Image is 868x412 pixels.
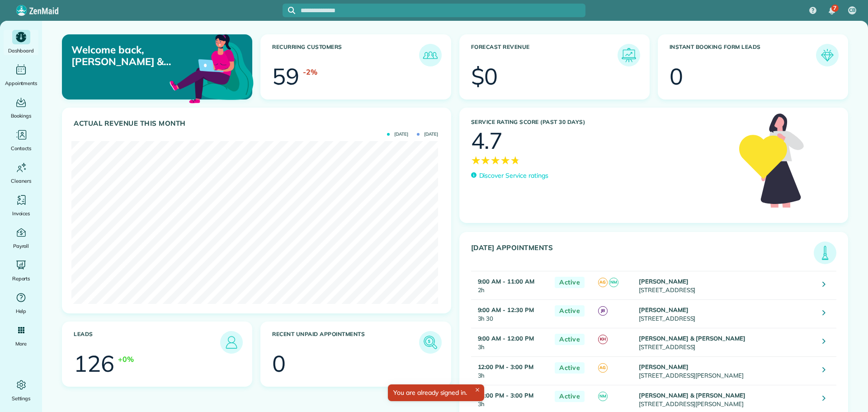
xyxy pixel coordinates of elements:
span: Reports [12,274,30,283]
strong: 9:00 AM - 11:00 AM [478,278,534,285]
h3: Instant Booking Form Leads [670,44,816,66]
span: Bookings [11,111,32,120]
a: Cleaners [4,160,38,185]
a: Contacts [4,128,38,153]
span: Active [555,362,585,374]
h3: [DATE] Appointments [471,244,814,264]
span: Settings [12,394,31,403]
div: -2% [303,66,317,77]
td: [STREET_ADDRESS] [637,271,816,299]
span: AG [598,278,608,287]
img: icon_todays_appointments-901f7ab196bb0bea1936b74009e4eb5ffbc2d2711fa7634e0d609ed5ef32b18b.png [816,244,834,262]
img: icon_forecast_revenue-8c13a41c7ed35a8dcfafea3cbb826a0462acb37728057bba2d056411b612bbbe.png [620,46,638,64]
span: KH [598,335,608,344]
span: 7 [833,5,836,12]
strong: 12:00 PM - 3:00 PM [478,363,533,370]
span: Active [555,277,585,288]
span: Active [555,391,585,402]
img: icon_leads-1bed01f49abd5b7fead27621c3d59655bb73ed531f8eeb49469d10e621d6b896.png [222,333,241,351]
strong: 9:00 AM - 12:00 PM [478,335,534,342]
span: CB [849,7,855,14]
a: Bookings [4,95,38,120]
div: 126 [74,352,114,375]
span: ★ [500,152,510,168]
span: [DATE] [387,132,408,137]
div: 0 [272,352,286,375]
td: 3h 30 [471,299,551,328]
h3: Forecast Revenue [471,44,618,66]
svg: Focus search [288,7,295,14]
a: Dashboard [4,30,38,55]
span: Active [555,334,585,345]
strong: 9:00 AM - 12:30 PM [478,306,534,313]
td: [STREET_ADDRESS] [637,299,816,328]
strong: [PERSON_NAME] [639,306,689,313]
h3: Recurring Customers [272,44,419,66]
span: Dashboard [8,46,34,55]
span: AG [598,363,608,373]
span: ★ [471,152,481,168]
a: Help [4,290,38,316]
a: Appointments [4,62,38,88]
td: [STREET_ADDRESS] [637,328,816,356]
div: 0 [670,65,683,88]
div: 4.7 [471,129,503,152]
span: Active [555,305,585,317]
span: Contacts [11,144,31,153]
span: Help [16,307,27,316]
span: ★ [481,152,491,168]
img: icon_recurring_customers-cf858462ba22bcd05b5a5880d41d6543d210077de5bb9ebc9590e49fd87d84ed.png [421,46,439,64]
span: NM [609,278,618,287]
img: icon_form_leads-04211a6a04a5b2264e4ee56bc0799ec3eb69b7e499cbb523a139df1d13a81ae0.png [818,46,836,64]
a: Invoices [4,193,38,218]
img: icon_unpaid_appointments-47b8ce3997adf2238b356f14209ab4cced10bd1f174958f3ca8f1d0dd7fffeee.png [421,333,439,351]
span: More [15,339,27,348]
span: Appointments [5,79,38,88]
span: [DATE] [417,132,438,137]
strong: [PERSON_NAME] & [PERSON_NAME] [639,392,745,399]
span: NM [598,392,608,401]
td: 3h [471,356,551,385]
strong: [PERSON_NAME] [639,363,689,370]
h3: Recent unpaid appointments [272,331,419,354]
div: +0% [118,354,134,365]
td: 2h [471,271,551,299]
button: Focus search [283,7,295,14]
span: Payroll [13,242,29,251]
span: JB [598,306,608,316]
a: Payroll [4,225,38,251]
div: 59 [272,65,299,88]
h3: Service Rating score (past 30 days) [471,119,730,125]
span: Cleaners [11,176,31,185]
strong: [PERSON_NAME] & [PERSON_NAME] [639,335,745,342]
td: 3h [471,328,551,356]
img: dashboard_welcome-42a62b7d889689a78055ac9021e634bf52bae3f8056760290aed330b23ab8690.png [168,24,255,112]
span: ★ [510,152,520,168]
p: Welcome back, [PERSON_NAME] & [PERSON_NAME]! [71,44,191,68]
h3: Actual Revenue this month [74,119,442,128]
strong: [PERSON_NAME] [639,278,689,285]
div: $0 [471,65,498,88]
a: Discover Service ratings [471,171,548,180]
a: Reports [4,258,38,283]
div: You are already signed in. [388,384,484,401]
span: Invoices [12,209,30,218]
span: ★ [491,152,500,168]
a: Settings [4,378,38,403]
p: Discover Service ratings [479,171,548,180]
h3: Leads [74,331,220,354]
div: 7 unread notifications [822,1,841,21]
td: [STREET_ADDRESS][PERSON_NAME] [637,356,816,385]
strong: 12:00 PM - 3:00 PM [478,392,533,399]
